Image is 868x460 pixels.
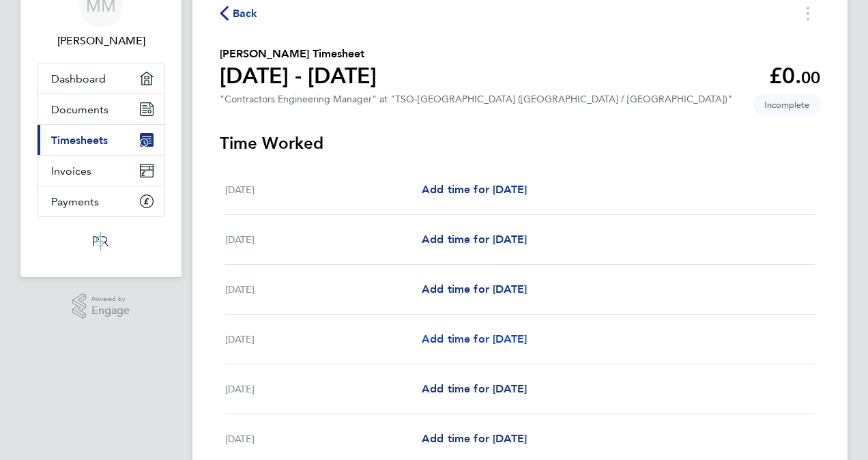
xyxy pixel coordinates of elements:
[72,293,130,319] a: Powered byEngage
[89,231,113,253] img: psrsolutions-logo-retina.png
[422,431,527,447] a: Add time for [DATE]
[422,283,527,296] span: Add time for [DATE]
[220,62,377,89] h1: [DATE] - [DATE]
[37,231,165,253] a: Go to home page
[796,3,820,24] button: Timesheets Menu
[422,183,527,196] span: Add time for [DATE]
[753,94,820,116] span: This timesheet is Incomplete.
[51,103,108,116] span: Documents
[38,186,164,216] a: Payments
[51,134,108,147] span: Timesheets
[225,281,422,298] div: [DATE]
[422,231,527,248] a: Add time for [DATE]
[422,233,527,246] span: Add time for [DATE]
[225,431,422,447] div: [DATE]
[91,293,130,305] span: Powered by
[51,164,91,177] span: Invoices
[422,382,527,395] span: Add time for [DATE]
[38,63,164,94] a: Dashboard
[422,331,527,347] a: Add time for [DATE]
[38,125,164,155] a: Timesheets
[769,63,820,89] app-decimal: £0.
[422,182,527,198] a: Add time for [DATE]
[38,94,164,124] a: Documents
[422,432,527,445] span: Add time for [DATE]
[225,381,422,397] div: [DATE]
[51,72,106,85] span: Dashboard
[38,156,164,186] a: Invoices
[220,132,820,154] h3: Time Worked
[220,46,377,62] h2: [PERSON_NAME] Timesheet
[801,68,820,87] span: 00
[422,281,527,298] a: Add time for [DATE]
[422,332,527,345] span: Add time for [DATE]
[225,331,422,347] div: [DATE]
[225,182,422,198] div: [DATE]
[233,5,258,22] span: Back
[225,231,422,248] div: [DATE]
[220,5,258,22] button: Back
[37,33,165,49] span: Mark Mellis
[91,305,130,317] span: Engage
[220,94,732,105] div: "Contractors Engineering Manager" at "TSO-[GEOGRAPHIC_DATA] ([GEOGRAPHIC_DATA] / [GEOGRAPHIC_DATA])"
[422,381,527,397] a: Add time for [DATE]
[51,195,99,208] span: Payments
